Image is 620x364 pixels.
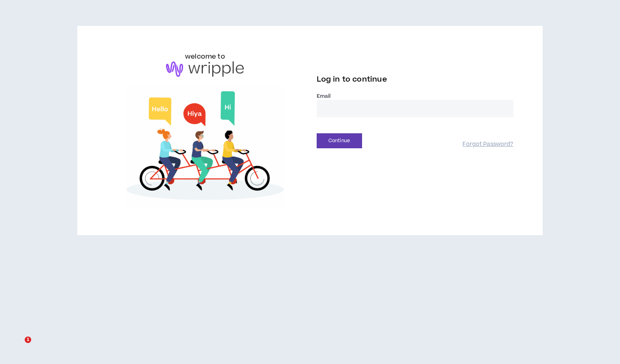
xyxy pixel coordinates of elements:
[8,337,28,356] iframe: Intercom live chat
[107,85,303,210] img: Welcome to Wripple
[317,133,362,148] button: Continue
[462,141,513,148] a: Forgot Password?
[317,93,513,100] label: Email
[185,52,225,61] h6: welcome to
[166,61,244,77] img: logo-brand.png
[25,337,31,343] span: 1
[317,74,387,84] span: Log in to continue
